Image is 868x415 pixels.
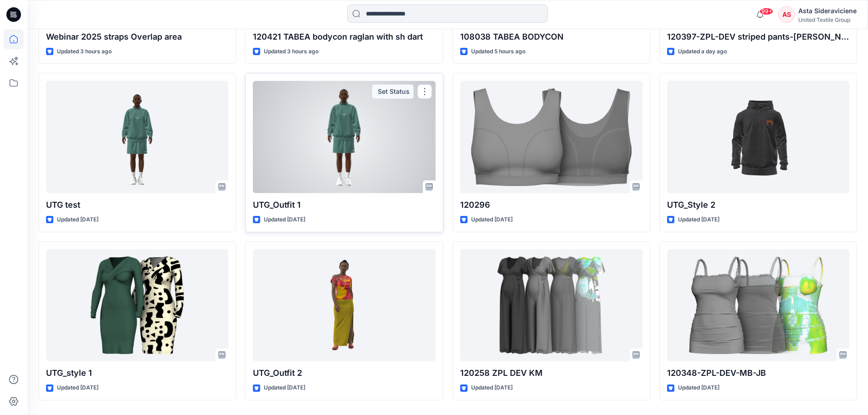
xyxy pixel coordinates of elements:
[46,31,228,43] p: Webinar 2025 straps Overlap area
[46,367,228,379] p: UTG_style 1
[667,199,849,211] p: UTG_Style 2
[264,383,305,393] p: Updated [DATE]
[57,215,98,225] p: Updated [DATE]
[471,383,513,393] p: Updated [DATE]
[253,367,435,379] p: UTG_Outfit 2
[46,199,228,211] p: UTG test
[760,8,773,15] span: 99+
[253,199,435,211] p: UTG_Outfit 1
[471,215,513,225] p: Updated [DATE]
[264,47,318,56] p: Updated 3 hours ago
[253,31,435,43] p: 120421 TABEA bodycon raglan with sh dart
[667,367,849,379] p: 120348-ZPL-DEV-MB-JB
[460,31,642,43] p: 108038 TABEA BODYCON
[778,6,795,23] div: AS
[678,383,719,393] p: Updated [DATE]
[667,31,849,43] p: 120397-ZPL-DEV striped pants-[PERSON_NAME]
[46,249,228,362] a: UTG_style 1
[667,249,849,362] a: 120348-ZPL-DEV-MB-JB
[460,367,642,379] p: 120258 ZPL DEV KM
[460,199,642,211] p: 120296
[46,81,228,193] a: UTG test
[460,81,642,193] a: 120296
[460,249,642,362] a: 120258 ZPL DEV KM
[253,249,435,362] a: UTG_Outfit 2
[57,383,98,393] p: Updated [DATE]
[253,81,435,193] a: UTG_Outfit 1
[678,215,719,225] p: Updated [DATE]
[57,47,112,56] p: Updated 3 hours ago
[471,47,525,56] p: Updated 5 hours ago
[798,5,857,16] div: Asta Sideraviciene
[678,47,727,56] p: Updated a day ago
[798,16,857,23] div: United Textile Group
[264,215,305,225] p: Updated [DATE]
[667,81,849,193] a: UTG_Style 2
